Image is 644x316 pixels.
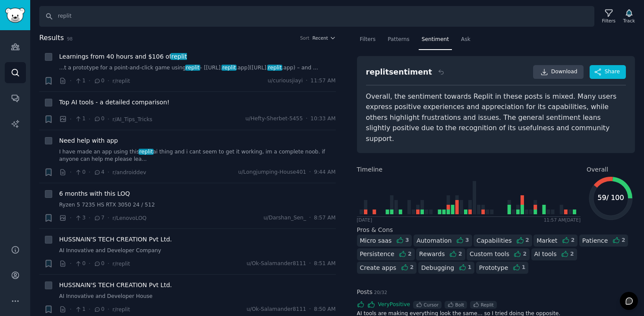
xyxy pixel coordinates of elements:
[366,67,432,78] div: replit sentiment
[59,281,172,290] a: HUSSNAIN'S TECH CREATION Pvt Ltd.
[268,77,303,85] span: u/curiousjiayi
[221,65,237,71] span: replit
[570,250,574,258] div: 2
[112,261,130,267] span: r/replit
[551,68,578,76] span: Download
[94,260,104,268] span: 0
[622,237,625,244] div: 2
[88,168,90,177] span: ·
[107,305,109,314] span: ·
[267,65,282,71] span: replit
[75,169,85,176] span: 0
[458,250,462,258] div: 2
[405,237,409,244] div: 3
[309,260,311,268] span: ·
[139,149,154,155] span: replit
[422,36,449,44] span: Sentiment
[59,189,130,198] a: 6 months with this LOQ
[112,116,152,122] span: r/AI_Tips_Tricks
[314,214,335,222] span: 8:57 AM
[59,98,170,107] a: Top AI tools - a detailed comparison!
[310,77,335,85] span: 11:57 AM
[366,91,626,144] div: Overall, the sentiment towards Replit in these posts is mixed. Many users express positive experi...
[70,305,72,314] span: ·
[59,247,336,255] a: AI Innovative and Developer Company
[264,214,306,222] span: u/Darshan_Sen_
[310,115,335,123] span: 10:33 AM
[94,169,104,176] span: 4
[374,290,387,295] span: 20 / 32
[94,77,104,85] span: 0
[107,168,109,177] span: ·
[67,36,73,41] span: 98
[590,65,626,79] button: Share
[246,260,306,268] span: u/Ok-Salamander8111
[75,306,85,313] span: 1
[534,250,557,259] div: AI tools
[314,260,335,268] span: 8:51 AM
[360,250,395,259] div: Persistence
[112,215,146,221] span: r/LenovoLOQ
[419,250,445,259] div: Rewards
[582,236,608,245] div: Patience
[170,53,188,60] span: replit
[313,35,328,41] span: Recent
[59,136,118,145] a: Need help with app
[309,306,311,313] span: ·
[421,263,455,272] div: Debugging
[417,236,452,245] div: Automation
[360,263,397,272] div: Create apps
[357,288,387,297] span: Posts
[39,6,594,27] input: Search Keyword
[70,213,72,222] span: ·
[238,169,306,176] span: u/Longjumping-House401
[70,115,72,124] span: ·
[112,169,146,175] span: r/androiddev
[424,302,439,308] div: Cursor
[408,250,412,258] div: 2
[544,217,581,223] div: 11:57 AM [DATE]
[185,65,200,71] span: replit
[112,307,130,313] span: r/replit
[107,76,109,85] span: ·
[88,76,90,85] span: ·
[523,250,527,258] div: 2
[75,77,85,85] span: 1
[587,165,608,174] span: Overall
[88,259,90,268] span: ·
[112,78,130,84] span: r/replit
[623,18,635,24] div: Track
[522,264,526,272] div: 1
[410,264,414,272] div: 2
[59,64,336,72] a: ...t a prototype for a point-and-click game usingreplit– [[URL].replit.app]([URL].replit.app) – a...
[39,33,64,44] span: Results
[88,213,90,222] span: ·
[455,302,464,308] div: Bolt
[306,77,307,85] span: ·
[357,226,393,233] span: Pros & Cons
[107,259,109,268] span: ·
[59,148,336,163] a: I have made an app using thisreplitai thing and i cant seem to get it working, im a complete noob...
[388,36,409,44] span: Patterns
[59,293,336,300] a: AI Innovative and Developer House
[107,115,109,124] span: ·
[246,115,303,123] span: u/Hefty-Sherbet-5455
[246,306,306,313] span: u/Ok-Salamander8111
[59,235,172,244] a: HUSSNAIN'S TECH CREATION Pvt Ltd.
[378,301,410,309] span: Very Positive
[309,214,311,222] span: ·
[360,36,376,44] span: Filters
[537,236,557,245] div: Market
[597,194,624,202] text: 59 / 100
[620,7,638,25] button: Track
[313,35,336,41] button: Recent
[479,263,508,272] div: Prototype
[468,264,472,272] div: 1
[75,214,85,222] span: 3
[75,260,85,268] span: 0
